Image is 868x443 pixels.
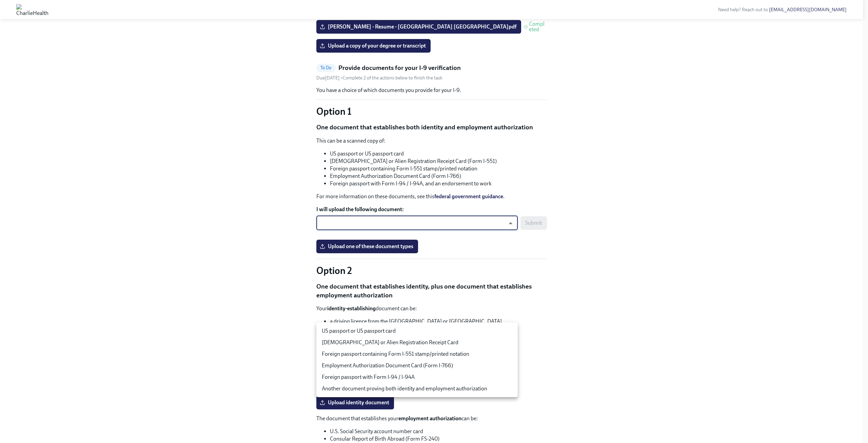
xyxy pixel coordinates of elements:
li: Another document proving both identity and employment authorization [316,383,518,394]
li: Foreign passport with Form I-94 / I-94A [316,371,518,383]
li: Employment Authorization Document Card (Form I-766) [316,360,518,371]
li: US passport or US passport card [316,325,518,337]
li: [DEMOGRAPHIC_DATA] or Alien Registration Receipt Card [316,337,518,348]
li: Foreign passport containing Form I-551 stamp/printed notation [316,348,518,360]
